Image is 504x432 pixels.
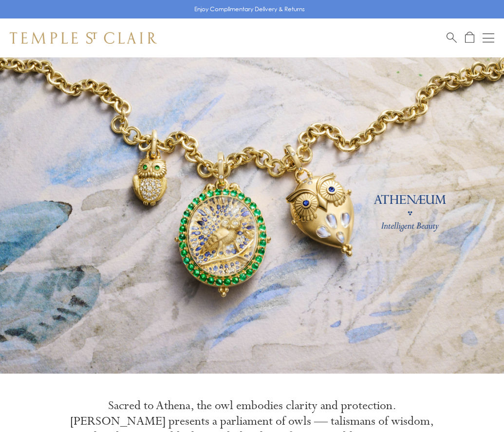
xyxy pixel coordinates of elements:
img: Temple St. Clair [10,32,157,44]
p: Enjoy Complimentary Delivery & Returns [194,4,305,14]
a: Search [447,32,457,44]
a: Open Shopping Bag [465,32,474,44]
button: Open navigation [483,32,494,44]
